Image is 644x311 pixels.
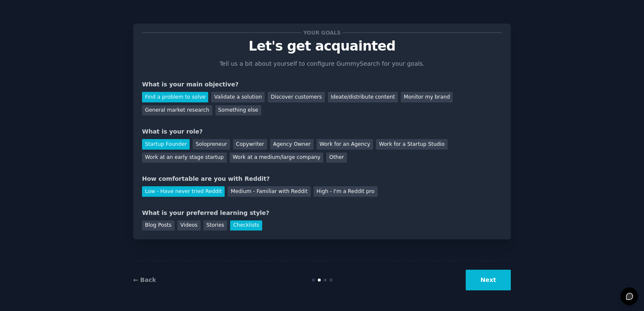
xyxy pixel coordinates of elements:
[142,220,174,231] div: Blog Posts
[317,139,373,150] div: Work for an Agency
[142,209,502,217] div: What is your preferred learning style?
[328,92,398,102] div: Ideate/distribute content
[142,186,225,197] div: Low - Have never tried Reddit
[466,270,511,290] button: Next
[133,276,156,283] a: ← Back
[326,153,347,163] div: Other
[233,139,267,150] div: Copywriter
[193,139,230,150] div: Solopreneur
[142,39,502,54] p: Let's get acquainted
[142,139,190,150] div: Startup Founder
[268,92,325,102] div: Discover customers
[270,139,314,150] div: Agency Owner
[177,220,201,231] div: Videos
[314,186,378,197] div: High - I'm a Reddit pro
[230,220,262,231] div: Checklists
[216,59,428,68] p: Tell us a bit about yourself to configure GummySearch for your goals.
[376,139,447,150] div: Work for a Startup Studio
[228,186,310,197] div: Medium - Familiar with Reddit
[302,28,342,37] span: Your goals
[211,92,265,102] div: Validate a solution
[142,105,212,116] div: General market research
[142,80,502,89] div: What is your main objective?
[215,105,261,116] div: Something else
[142,92,208,102] div: Find a problem to solve
[230,153,323,163] div: Work at a medium/large company
[142,174,502,183] div: How comfortable are you with Reddit?
[204,220,227,231] div: Stories
[401,92,453,102] div: Monitor my brand
[142,127,502,136] div: What is your role?
[142,153,227,163] div: Work at an early stage startup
